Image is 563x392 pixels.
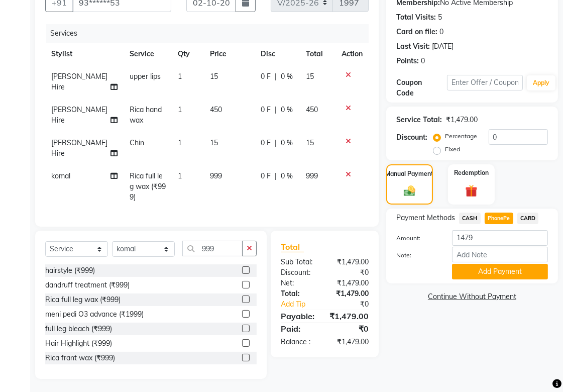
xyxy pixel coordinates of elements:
[210,171,222,180] span: 999
[333,299,376,310] div: ₹0
[130,72,161,81] span: upper lips
[281,242,304,252] span: Total
[255,43,300,65] th: Disc
[459,213,481,224] span: CASH
[45,338,112,349] div: Hair Highlight (₹999)
[389,234,444,243] label: Amount:
[51,72,107,91] span: [PERSON_NAME] Hire
[400,184,419,198] img: _cash.svg
[300,43,335,65] th: Total
[178,72,182,81] span: 1
[172,43,204,65] th: Qty
[51,105,107,125] span: [PERSON_NAME] Hire
[388,291,556,302] a: Continue Without Payment
[261,171,271,181] span: 0 F
[396,12,436,23] div: Total Visits:
[45,295,121,305] div: Rica full leg wax (₹999)
[273,288,325,299] div: Total:
[178,171,182,180] span: 1
[45,280,130,290] div: dandruff treatment (₹999)
[273,299,333,310] a: Add Tip
[273,337,325,347] div: Balance :
[446,115,478,125] div: ₹1,479.00
[452,247,548,262] input: Add Note
[306,171,318,180] span: 999
[396,56,419,66] div: Points:
[273,267,325,278] div: Discount:
[396,41,430,52] div: Last Visit:
[454,168,489,177] label: Redemption
[204,43,255,65] th: Price
[485,213,513,224] span: PhonePe
[51,138,107,158] span: [PERSON_NAME] Hire
[45,43,124,65] th: Stylist
[325,267,377,278] div: ₹0
[281,105,293,115] span: 0 %
[261,138,271,148] span: 0 F
[396,77,447,99] div: Coupon Code
[45,353,115,363] div: Rica frant wax (₹999)
[462,183,482,199] img: _gift.svg
[281,138,293,148] span: 0 %
[273,278,325,288] div: Net:
[273,257,325,267] div: Sub Total:
[210,72,218,81] span: 15
[325,288,377,299] div: ₹1,479.00
[335,43,369,65] th: Action
[275,105,277,115] span: |
[273,323,325,335] div: Paid:
[389,251,444,260] label: Note:
[396,27,437,37] div: Card on file:
[273,310,322,322] div: Payable:
[45,309,144,320] div: meni pedi O3 advance (₹1999)
[447,75,523,90] input: Enter Offer / Coupon Code
[182,241,243,256] input: Search or Scan
[452,230,548,246] input: Amount
[527,75,555,90] button: Apply
[386,169,434,178] label: Manual Payment
[281,71,293,82] span: 0 %
[432,41,454,52] div: [DATE]
[322,310,376,322] div: ₹1,479.00
[130,138,144,147] span: Chin
[45,324,112,334] div: full leg bleach (₹999)
[396,132,427,143] div: Discount:
[130,171,166,202] span: Rica full leg wax (₹999)
[178,138,182,147] span: 1
[275,138,277,148] span: |
[124,43,172,65] th: Service
[261,71,271,82] span: 0 F
[438,12,442,23] div: 5
[51,171,70,180] span: komal
[325,257,377,267] div: ₹1,479.00
[275,171,277,181] span: |
[178,105,182,114] span: 1
[517,213,539,224] span: CARD
[452,264,548,279] button: Add Payment
[210,105,222,114] span: 450
[445,132,477,141] label: Percentage
[306,105,318,114] span: 450
[325,278,377,288] div: ₹1,479.00
[130,105,162,125] span: Rica hand wax
[325,323,377,335] div: ₹0
[261,105,271,115] span: 0 F
[306,138,314,147] span: 15
[325,337,377,347] div: ₹1,479.00
[439,27,443,37] div: 0
[281,171,293,181] span: 0 %
[396,115,442,125] div: Service Total:
[421,56,425,66] div: 0
[396,213,455,223] span: Payment Methods
[275,71,277,82] span: |
[306,72,314,81] span: 15
[46,24,376,43] div: Services
[45,265,95,276] div: hairstyle (₹999)
[210,138,218,147] span: 15
[445,145,460,154] label: Fixed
